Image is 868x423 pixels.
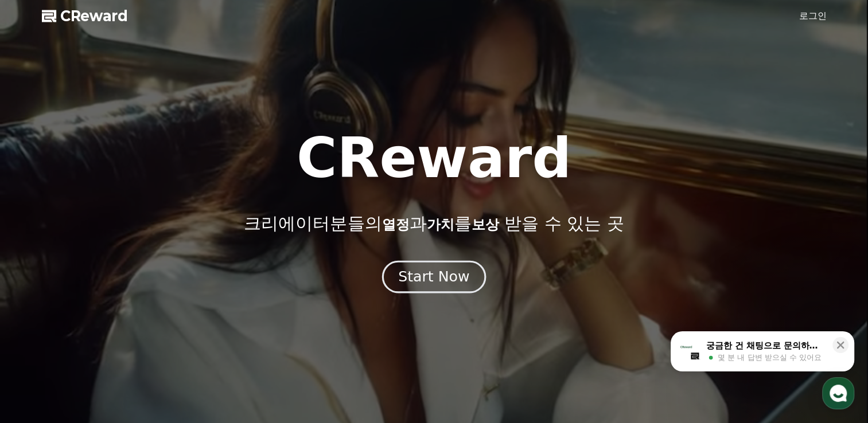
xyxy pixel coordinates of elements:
h1: CReward [297,131,571,186]
span: 가치 [426,217,454,233]
a: 설정 [148,328,220,357]
a: CReward [42,7,128,25]
span: 설정 [177,345,191,354]
span: 보상 [471,217,499,233]
a: 로그인 [799,9,827,23]
div: Start Now [398,267,469,287]
p: 크리에이터분들의 과 를 받을 수 있는 곳 [244,213,624,234]
a: 대화 [76,328,148,357]
span: CReward [60,7,128,25]
span: 열정 [382,217,409,233]
span: 홈 [36,345,43,354]
a: Start Now [384,273,484,284]
button: Start Now [382,261,486,293]
span: 대화 [105,346,119,355]
a: 홈 [3,328,76,357]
